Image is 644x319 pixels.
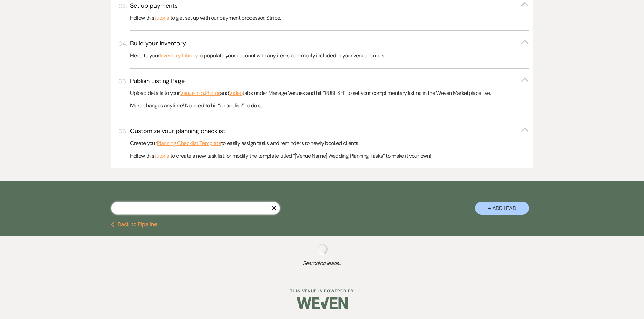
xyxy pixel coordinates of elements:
a: Venue Info [180,89,204,98]
button: Build your inventory [130,39,529,48]
p: Make changes anytime! No need to hit “unpublish” to do so. [130,101,529,110]
button: Publish Listing Page [130,77,529,85]
a: Video [229,89,242,98]
a: tutorial [154,14,170,22]
p: Upload details to your , and tabs under Manage Venues and hit “PUBLISH” to set your complimentary... [130,89,529,98]
a: Photos [205,89,220,98]
h3: Customize your planning checklist [130,127,225,135]
input: Search by name, event date, email address or phone number [111,202,280,215]
button: Back to Pipeline [111,222,157,227]
button: Customize your planning checklist [130,127,529,135]
h3: Publish Listing Page [130,77,185,85]
a: Planning Checklist Template [157,139,221,148]
p: Create your to easily assign tasks and reminders to newly booked clients. [130,139,529,148]
h3: Build your inventory [130,39,186,48]
img: loading spinner [317,244,328,255]
h3: Set up payments [130,2,178,10]
a: tutorial [154,152,170,160]
p: Follow this to create a new task list, or modify the template titled “[Venue Name] Wedding Planni... [130,152,529,160]
button: Set up payments [130,2,529,10]
button: + Add Lead [475,202,529,215]
p: Follow this to get set up with our payment processor, Stripe. [130,14,529,22]
p: Head to your to populate your account with any items commonly included in your venue rentals. [130,51,529,60]
a: Inventory Library [160,51,198,60]
span: Searching leads... [32,259,612,267]
img: Weven Logo [297,291,348,315]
